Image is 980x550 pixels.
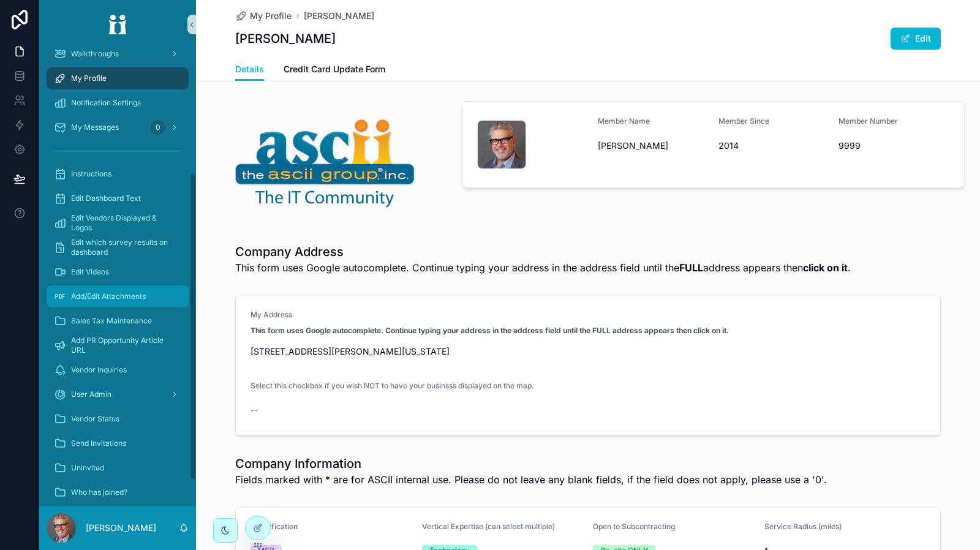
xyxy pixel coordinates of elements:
[71,213,176,233] span: Edit Vendors Displayed & Logos
[47,92,189,114] a: Notification Settings
[679,262,703,274] strong: FULL
[251,310,292,319] span: My Address
[598,140,709,152] span: [PERSON_NAME]
[47,163,189,185] a: Instructions
[71,169,111,179] span: Instructions
[718,116,769,126] span: Member Since
[71,292,146,301] span: Add/Edit Attachments
[71,49,119,59] span: Walkthroughs
[891,28,941,50] button: Edit
[71,336,176,355] span: Add PR Opportunity Article URL
[47,457,189,479] a: Uninvited
[71,238,176,257] span: Edit which survey results on dashboard
[71,73,107,83] span: My Profile
[47,261,189,283] a: Edit Videos
[47,236,189,258] a: Edit which survey results on dashboard
[47,408,189,430] a: Vendor Status
[47,481,189,503] a: Who has joined?
[304,10,374,22] a: [PERSON_NAME]
[71,390,111,399] span: User Admin
[100,15,135,34] img: App logo
[71,463,104,473] span: Uninvited
[71,194,141,203] span: Edit Dashboard Text
[235,260,851,275] span: This form uses Google autocomplete. Continue typing your address in the address field until the a...
[47,334,189,356] a: Add PR Opportunity Article URL
[47,359,189,381] a: Vendor Inquiries
[235,58,264,81] a: Details
[251,404,258,416] span: --
[47,187,189,209] a: Edit Dashboard Text
[233,116,417,209] img: 17768-300ASCII_Logo-Clear.png
[86,522,156,534] p: [PERSON_NAME]
[235,455,827,472] h1: Company Information
[235,243,851,260] h1: Company Address
[284,63,385,75] span: Credit Card Update Form
[235,30,336,47] h1: [PERSON_NAME]
[47,67,189,89] a: My Profile
[235,10,292,22] a: My Profile
[47,310,189,332] a: Sales Tax Maintenance
[284,58,385,83] a: Credit Card Update Form
[598,116,650,126] span: Member Name
[47,285,189,307] a: Add/Edit Attachments
[47,116,189,138] a: My Messages0
[39,49,196,506] div: scrollable content
[71,414,119,424] span: Vendor Status
[47,43,189,65] a: Walkthroughs
[251,326,729,336] strong: This form uses Google autocomplete. Continue typing your address in the address field until the F...
[251,522,298,531] span: Classification
[839,116,898,126] span: Member Number
[47,432,189,454] a: Send Invitations
[235,472,827,487] span: Fields marked with * are for ASCII internal use. Please do not leave any blank fields, if the fie...
[251,345,925,358] span: [STREET_ADDRESS][PERSON_NAME][US_STATE]
[71,439,126,448] span: Send Invitations
[251,381,534,390] span: Select this checkbox if you wish NOT to have your businsss displayed on the map.
[151,120,165,135] div: 0
[71,267,109,277] span: Edit Videos
[47,212,189,234] a: Edit Vendors Displayed & Logos
[250,10,292,22] span: My Profile
[71,316,152,326] span: Sales Tax Maintenance
[71,365,127,375] span: Vendor Inquiries
[71,122,119,132] span: My Messages
[422,522,555,531] span: Vertical Expertise (can select multiple)
[718,140,829,152] span: 2014
[47,383,189,405] a: User Admin
[71,488,127,497] span: Who has joined?
[71,98,141,108] span: Notification Settings
[593,522,675,531] span: Open to Subcontracting
[235,63,264,75] span: Details
[803,262,848,274] strong: click on it
[839,140,949,152] span: 9999
[764,522,842,531] span: Service Radius (miles)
